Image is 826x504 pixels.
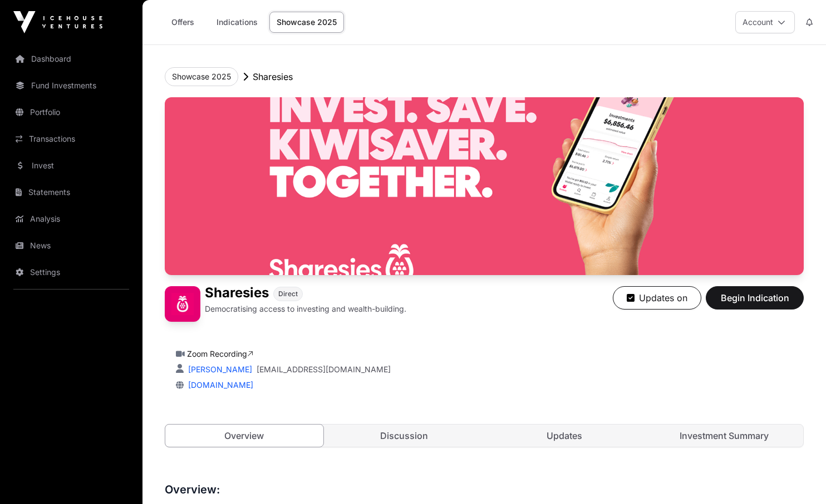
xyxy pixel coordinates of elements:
[253,70,293,83] p: Sharesies
[186,365,252,374] a: [PERSON_NAME]
[735,11,795,33] button: Account
[165,67,238,86] button: Showcase 2025
[646,425,804,447] a: Investment Summary
[9,100,134,124] a: Portfolio
[9,47,134,71] a: Dashboard
[165,481,804,498] h3: Overview:
[326,425,484,447] a: Discussion
[9,127,134,151] a: Transactions
[9,73,134,98] a: Fund Investments
[9,153,134,178] a: Invest
[485,425,643,447] a: Updates
[706,286,804,310] button: Begin Indication
[209,12,265,33] a: Indications
[278,290,298,298] span: Direct
[9,207,134,231] a: Analysis
[269,12,344,33] a: Showcase 2025
[205,286,269,301] h1: Sharesies
[205,303,406,315] p: Democratising access to investing and wealth-building.
[184,380,253,390] a: [DOMAIN_NAME]
[165,286,200,322] img: Sharesies
[165,425,803,447] nav: Tabs
[720,291,790,305] span: Begin Indication
[770,451,826,504] iframe: Chat Widget
[165,97,804,275] img: Sharesies
[613,286,701,310] button: Updates on
[165,424,324,447] a: Overview
[706,297,804,308] a: Begin Indication
[13,11,102,33] img: Icehouse Ventures Logo
[257,364,391,375] a: [EMAIL_ADDRESS][DOMAIN_NAME]
[9,233,134,258] a: News
[9,180,134,204] a: Statements
[9,260,134,285] a: Settings
[187,349,253,358] a: Zoom Recording
[160,12,205,33] a: Offers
